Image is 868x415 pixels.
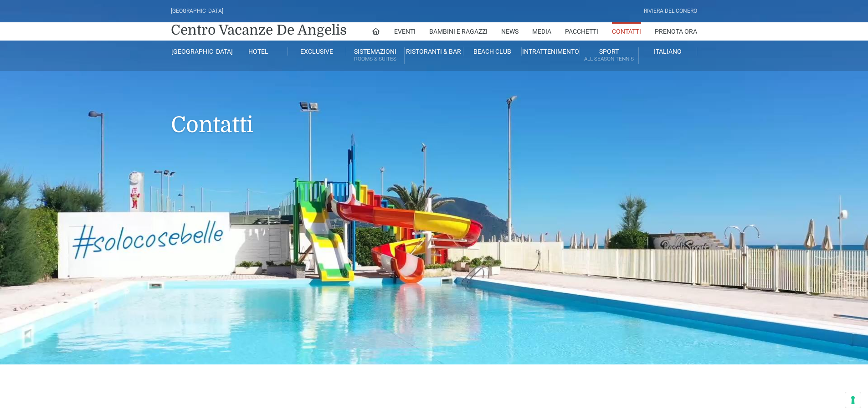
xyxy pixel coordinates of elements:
div: [GEOGRAPHIC_DATA] [171,7,223,15]
a: Bambini e Ragazzi [429,22,488,41]
a: Beach Club [463,47,522,56]
a: Eventi [394,22,416,41]
a: SistemazioniRooms & Suites [346,47,405,64]
a: Contatti [612,22,641,41]
h1: Contatti [171,71,697,151]
a: SportAll Season Tennis [580,47,638,64]
a: Pacchetti [565,22,598,41]
button: Le tue preferenze relative al consenso per le tecnologie di tracciamento [845,392,861,408]
a: News [501,22,519,41]
small: All Season Tennis [580,55,638,63]
a: Italiano [639,47,697,56]
a: Ristoranti & Bar [405,47,463,56]
a: Centro Vacanze De Angelis [171,21,347,39]
span: Italiano [654,48,682,55]
a: Prenota Ora [655,22,697,41]
small: Rooms & Suites [346,55,404,63]
a: Media [532,22,551,41]
a: Exclusive [288,47,346,56]
a: Intrattenimento [522,47,580,56]
a: Hotel [229,47,288,56]
div: Riviera Del Conero [644,7,697,15]
a: [GEOGRAPHIC_DATA] [171,47,229,56]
